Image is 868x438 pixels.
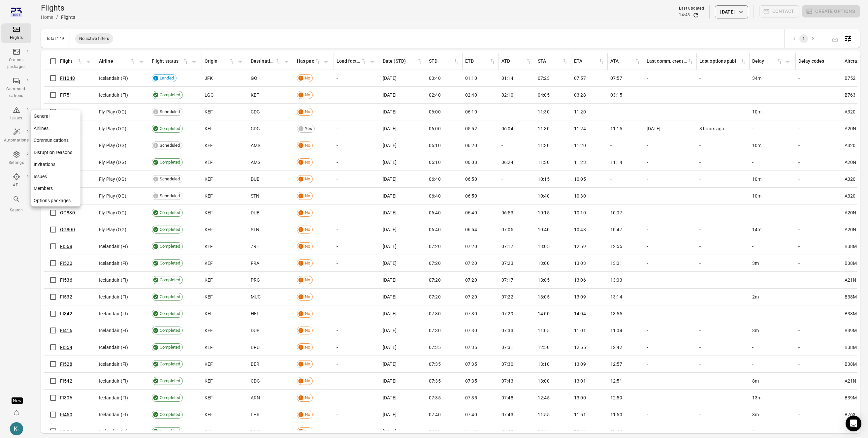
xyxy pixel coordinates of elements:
[337,75,377,81] div: -
[383,176,397,182] span: [DATE]
[281,56,291,66] span: Filter by destination
[610,109,641,115] div: -
[799,34,808,43] button: page 1
[383,142,397,149] span: [DATE]
[60,261,72,266] a: FI520
[41,3,75,13] h1: Flights
[251,159,260,166] span: AMS
[4,182,29,189] div: API
[31,195,80,207] a: Options packages
[501,92,513,98] span: 02:10
[798,58,839,65] div: Delay codes
[251,75,261,81] span: GOH
[303,176,312,182] span: No
[60,311,72,316] a: FI342
[465,58,489,65] div: ETD
[383,109,397,115] span: [DATE]
[157,243,182,250] span: Completed
[251,209,260,216] span: DUB
[303,226,312,233] span: No
[157,209,182,216] span: Completed
[574,226,586,233] span: 10:48
[205,58,235,65] div: Sort by origin in ascending order
[845,92,856,98] span: B763
[251,109,260,115] span: CDG
[465,75,477,81] span: 01:10
[501,58,526,65] div: ATD
[647,58,687,65] div: Last comm. created
[303,243,312,250] span: No
[802,5,860,18] span: Please make a selection to create an option package
[205,226,213,233] span: KEF
[337,58,361,65] div: Load factor
[790,34,818,43] nav: pagination navigation
[699,125,724,132] span: 3 hours ago
[31,146,80,159] a: Disruption reasons
[337,209,377,216] div: -
[501,243,513,250] span: 07:17
[429,142,441,149] span: 06:10
[465,58,496,65] div: Sort by ETD in ascending order
[574,58,598,65] div: ETA
[337,109,377,115] div: -
[501,193,532,199] div: -
[321,56,331,66] span: Filter by has pax
[60,378,72,384] a: FI542
[752,92,793,98] div: -
[699,58,740,65] div: Last options published
[99,226,126,233] span: Fly Play (OG)
[46,36,64,41] div: Total 149
[383,226,397,233] span: [DATE]
[465,176,477,182] span: 06:50
[501,159,513,166] span: 06:24
[429,92,441,98] span: 02:40
[251,176,260,182] span: DUB
[610,226,622,233] span: 10:47
[574,109,586,115] span: 11:20
[429,58,460,65] div: Sort by STD in ascending order
[429,75,441,81] span: 00:40
[60,92,72,98] a: FI751
[845,176,856,182] span: A320
[31,134,80,146] a: Communications
[31,182,80,195] a: Members
[337,226,377,233] div: -
[251,58,281,65] div: Sort by destination in ascending order
[251,243,260,250] span: ZRH
[99,159,126,166] span: Fly Play (OG)
[538,58,562,65] div: STA
[610,92,622,98] span: 03:15
[251,92,259,98] span: KEF
[501,142,532,149] div: -
[845,125,856,132] span: A20N
[4,86,29,99] div: Communi-cations
[31,110,80,206] nav: Local navigation
[61,14,75,20] div: Flights
[429,176,441,182] span: 06:40
[157,109,182,115] span: Scheduled
[845,109,856,115] span: A320
[303,109,312,115] span: No
[303,125,314,132] span: Yes
[574,209,586,216] span: 10:10
[383,159,397,166] span: [DATE]
[429,109,441,115] span: 06:00
[10,422,23,435] div: K-
[699,109,747,115] div: -
[205,125,213,132] span: KEF
[501,109,532,115] div: -
[99,142,126,149] span: Fly Play (OG)
[60,76,75,81] a: FI1048
[337,92,377,98] div: -
[759,5,800,18] span: Please make a selection to create communications
[538,226,550,233] span: 10:40
[574,176,586,182] span: 10:05
[610,159,622,166] span: 11:14
[574,125,586,132] span: 11:24
[60,328,72,333] a: FI416
[783,56,793,66] button: Filter by delay
[4,35,29,41] div: Flights
[337,193,377,199] div: -
[574,75,586,81] span: 07:57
